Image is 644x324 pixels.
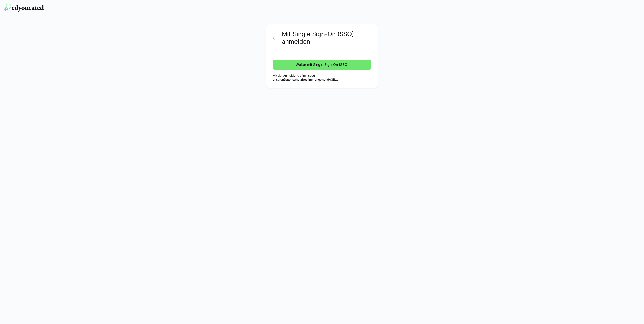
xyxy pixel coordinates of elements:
button: Weiter mit Single Sign-On (SSO) [273,60,371,70]
h2: Mit Single Sign-On (SSO) anmelden [282,30,371,45]
p: Mit der Anmeldung stimmst du unseren und zu. [273,74,371,82]
a: Datenschutzbestimmungen [284,78,324,82]
span: Weiter mit Single Sign-On (SSO) [295,62,350,67]
a: AGB [329,78,335,82]
img: edyoucated [4,4,44,12]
